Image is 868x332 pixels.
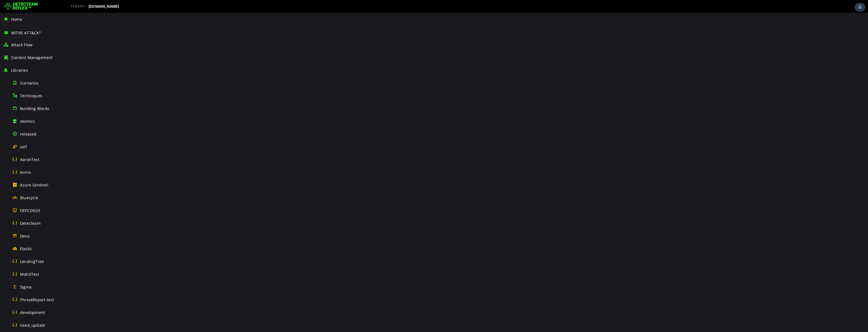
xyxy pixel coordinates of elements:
[20,80,39,86] span: Scenarios
[20,233,29,239] span: Devo
[20,131,37,137] span: released
[20,259,44,264] span: LendingTree
[20,310,45,315] span: development
[20,272,39,277] span: MohitTest
[71,4,86,8] span: TENANT:
[20,323,45,328] span: need_update
[4,2,38,11] img: Detecteam logo
[855,3,865,12] div: Task Notifications
[20,170,31,175] span: Armis
[11,30,41,35] span: MITRE ATT&CK
[39,31,41,33] sup: ®
[11,55,53,60] span: Content Management
[11,42,32,47] span: Attack Flow
[11,17,22,22] span: Home
[20,284,32,290] span: Sigma
[20,144,27,149] span: self
[20,221,41,226] span: Detecteam
[20,246,32,251] span: Elastic
[11,68,28,73] span: Libraries
[20,119,35,124] span: Atomics
[20,157,39,162] span: AaronTest
[89,4,119,9] span: [DOMAIN_NAME]
[20,182,48,188] span: Azure-Sentinel
[20,297,54,302] span: ThreatReport-test
[20,208,41,213] span: DEFCON33
[20,195,38,200] span: Bluecycle
[20,106,49,111] span: Building Blocks
[20,93,42,98] span: Techniques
